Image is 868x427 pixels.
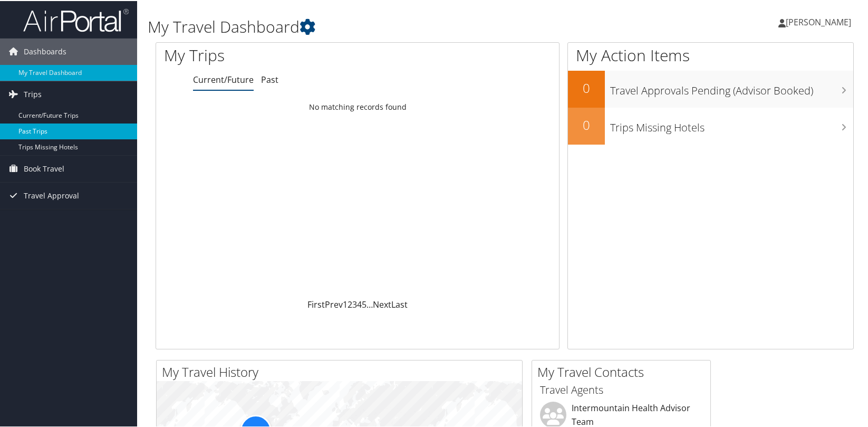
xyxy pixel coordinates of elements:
[778,5,862,37] a: [PERSON_NAME]
[362,298,367,309] a: 5
[540,382,702,396] h3: Travel Agents
[610,114,853,134] h3: Trips Missing Hotels
[261,73,278,84] a: Past
[610,77,853,97] h3: Travel Approvals Pending (Advisor Booked)
[537,362,710,380] h2: My Travel Contacts
[193,73,254,84] a: Current/Future
[373,298,391,309] a: Next
[148,15,624,37] h1: My Travel Dashboard
[162,362,522,380] h2: My Travel History
[352,298,357,309] a: 3
[391,298,408,309] a: Last
[568,43,853,65] h1: My Action Items
[367,298,373,309] span: …
[786,15,851,27] span: [PERSON_NAME]
[568,115,605,133] h2: 0
[568,78,605,96] h2: 0
[164,43,383,65] h1: My Trips
[325,298,343,309] a: Prev
[343,298,348,309] a: 1
[568,107,853,144] a: 0Trips Missing Hotels
[24,37,66,64] span: Dashboards
[24,80,42,107] span: Trips
[24,155,64,181] span: Book Travel
[307,298,325,309] a: First
[23,7,129,32] img: airportal-logo.png
[348,298,352,309] a: 2
[156,97,559,116] td: No matching records found
[24,182,79,208] span: Travel Approval
[357,298,362,309] a: 4
[568,70,853,107] a: 0Travel Approvals Pending (Advisor Booked)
